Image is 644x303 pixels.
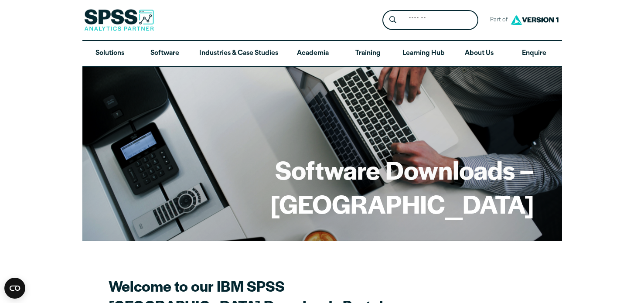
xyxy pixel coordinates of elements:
h1: Software Downloads – [GEOGRAPHIC_DATA] [110,153,534,220]
img: SPSS Analytics Partner [84,9,154,31]
button: Open CMP widget [4,278,25,299]
a: Academia [285,41,340,66]
a: Software [137,41,192,66]
form: Site Header Search Form [382,10,478,31]
a: Solutions [82,41,137,66]
span: Part of [485,14,508,27]
a: Training [340,41,395,66]
img: Version1 Logo [508,12,561,28]
a: Industries & Case Studies [192,41,285,66]
button: Search magnifying glass icon [385,12,401,28]
svg: Search magnifying glass icon [389,16,396,24]
nav: Desktop version of site main menu [82,41,562,66]
a: Enquire [507,41,562,66]
a: About Us [452,41,507,66]
a: Learning Hub [395,41,452,66]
